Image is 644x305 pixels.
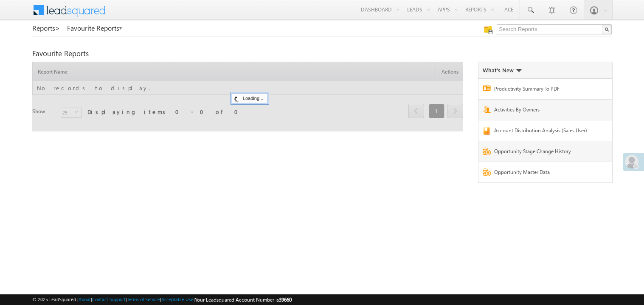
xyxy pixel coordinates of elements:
[232,93,268,103] div: Loading...
[67,24,123,32] a: Favourite Reports
[494,168,593,178] a: Opportunity Master Data
[497,24,612,34] input: Search Reports
[32,24,60,32] a: Reports>
[483,86,491,91] img: Report
[32,296,292,304] span: © 2025 LeadSquared | | | | |
[127,296,160,302] a: Terms of Service
[279,296,292,303] span: 39660
[161,296,194,302] a: Acceptable Use
[55,23,60,33] span: >
[483,66,522,74] div: What's New
[79,296,91,302] a: About
[483,168,491,176] img: Report
[494,85,593,95] a: Productivity Summary To PDF
[494,148,593,157] a: Opportunity Stage Change History
[494,127,593,137] a: Account Distribution Analysis (Sales User)
[494,106,593,116] a: Activities By Owners
[195,296,292,303] span: Your Leadsquared Account Number is
[32,50,612,57] div: Favourite Reports
[516,69,522,72] img: What's new
[483,127,491,135] img: Report
[92,296,126,302] a: Contact Support
[483,106,491,113] img: Report
[483,148,491,155] img: Report
[484,26,492,34] img: Manage all your saved reports!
